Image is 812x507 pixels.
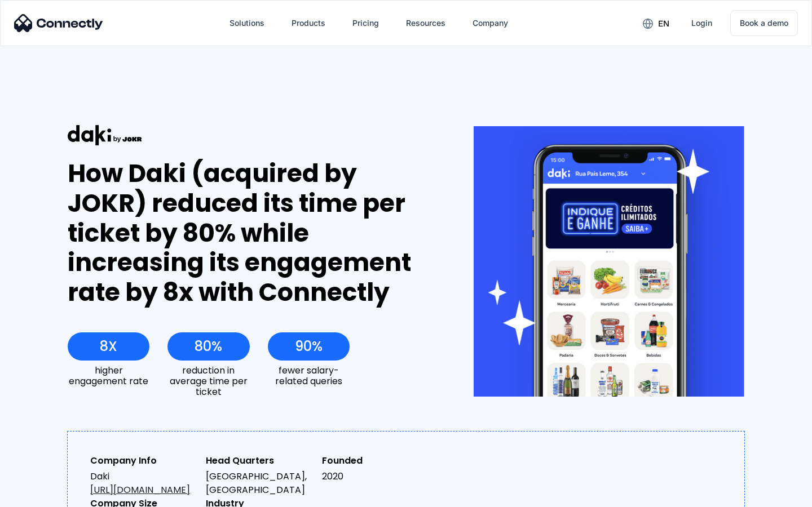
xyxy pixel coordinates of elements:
div: Products [292,15,325,31]
a: [URL][DOMAIN_NAME] [90,483,190,496]
div: Company Info [90,454,197,468]
a: Pricing [343,10,388,37]
div: Resources [406,15,445,31]
div: Company [473,15,508,31]
div: Daki [90,470,197,497]
div: higher engagement rate [68,365,149,386]
div: 8X [100,339,117,354]
div: Founded [322,454,429,468]
div: 90% [295,339,323,354]
div: fewer salary-related queries [268,365,350,386]
div: reduction in average time per ticket [167,365,249,398]
div: 80% [195,339,222,354]
div: en [658,16,669,32]
a: Login [682,10,721,37]
div: How Daki (acquired by JOKR) reduced its time per ticket by 80% while increasing its engagement ra... [68,159,433,308]
div: [GEOGRAPHIC_DATA], [GEOGRAPHIC_DATA] [206,470,312,497]
div: Login [691,15,712,31]
div: Pricing [352,15,379,31]
ul: Language list [23,487,68,503]
img: Connectly Logo [14,14,103,32]
div: 2020 [322,470,429,483]
div: Head Quarters [206,454,312,468]
div: Solutions [230,15,264,31]
a: Book a demo [730,10,798,36]
aside: Language selected: English [11,487,68,503]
